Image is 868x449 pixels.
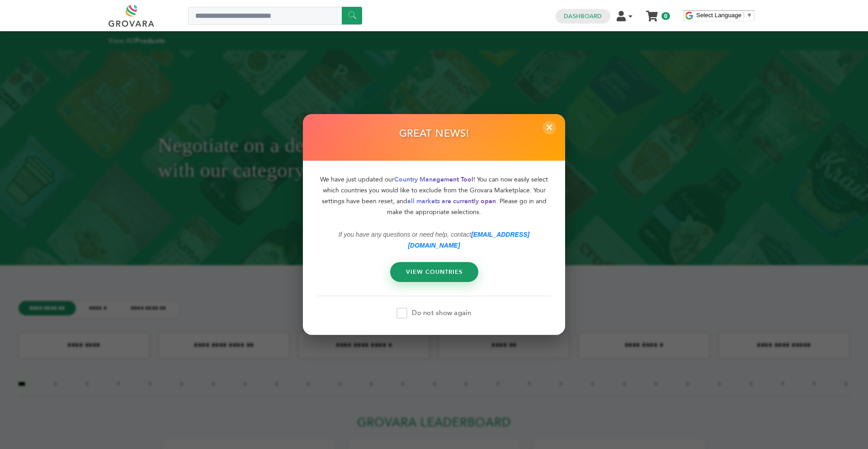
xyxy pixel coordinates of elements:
[399,128,469,145] h2: GREAT NEWS!
[696,12,752,19] a: Select Language​
[396,308,471,319] label: Do not show again
[316,229,552,250] p: If you have any questions or need help, contact
[564,12,602,20] a: Dashboard
[394,175,473,183] span: Country Management Tool
[316,174,552,217] p: We have just updated our ! You can now easily select which countries you would like to exclude fr...
[696,12,741,19] span: Select Language
[408,230,529,248] a: [EMAIL_ADDRESS][DOMAIN_NAME]
[746,12,752,19] span: ▼
[647,8,657,18] a: My Cart
[407,196,496,205] span: all markets are currently open
[542,121,556,134] span: ×
[661,12,670,20] span: 0
[390,262,478,282] a: VIEW COUNTRIES
[188,7,362,25] input: Search a product or brand...
[744,12,744,19] span: ​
